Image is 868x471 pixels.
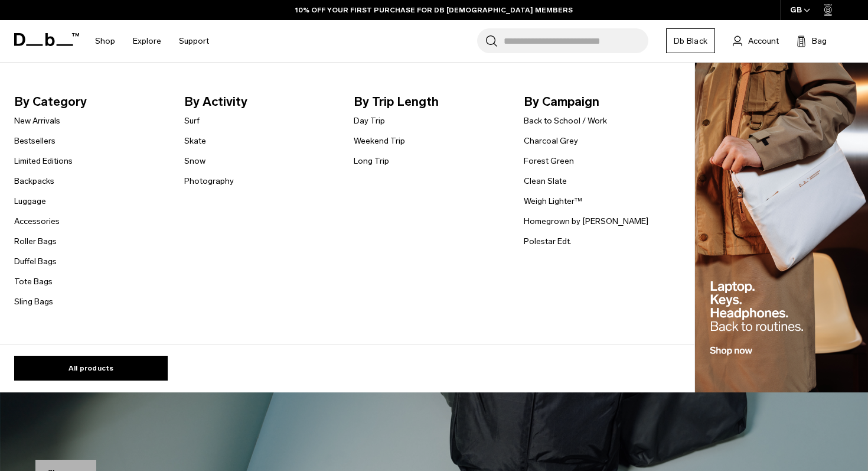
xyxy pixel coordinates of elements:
a: Charcoal Grey [524,135,578,147]
span: By Activity [184,92,335,111]
a: Bestsellers [14,135,56,147]
span: By Campaign [524,92,675,111]
a: 10% OFF YOUR FIRST PURCHASE FOR DB [DEMOGRAPHIC_DATA] MEMBERS [295,5,573,15]
span: By Category [14,92,165,111]
a: New Arrivals [14,115,60,127]
nav: Main Navigation [86,20,218,62]
a: Weekend Trip [354,135,405,147]
a: Luggage [14,195,46,207]
a: Account [733,34,779,48]
a: Roller Bags [14,235,57,248]
button: Bag [797,34,827,48]
a: Explore [133,20,161,62]
a: Support [179,20,209,62]
a: Photography [184,175,234,187]
a: Db Black [666,28,715,53]
a: Back to School / Work [524,115,607,127]
a: Clean Slate [524,175,567,187]
a: Long Trip [354,155,389,167]
a: Sling Bags [14,295,53,308]
a: Limited Editions [14,155,73,167]
a: Backpacks [14,175,54,187]
a: Surf [184,115,200,127]
img: Db [695,63,868,393]
span: By Trip Length [354,92,505,111]
a: Tote Bags [14,275,53,288]
a: Snow [184,155,205,167]
a: Skate [184,135,206,147]
a: Shop [95,20,115,62]
a: All products [14,356,168,381]
a: Duffel Bags [14,255,57,268]
span: Bag [812,35,827,47]
a: Forest Green [524,155,574,167]
a: Day Trip [354,115,385,127]
span: Account [748,35,779,47]
a: Homegrown by [PERSON_NAME] [524,215,648,228]
a: Accessories [14,215,60,228]
a: Weigh Lighter™ [524,195,582,207]
a: Polestar Edt. [524,235,572,248]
